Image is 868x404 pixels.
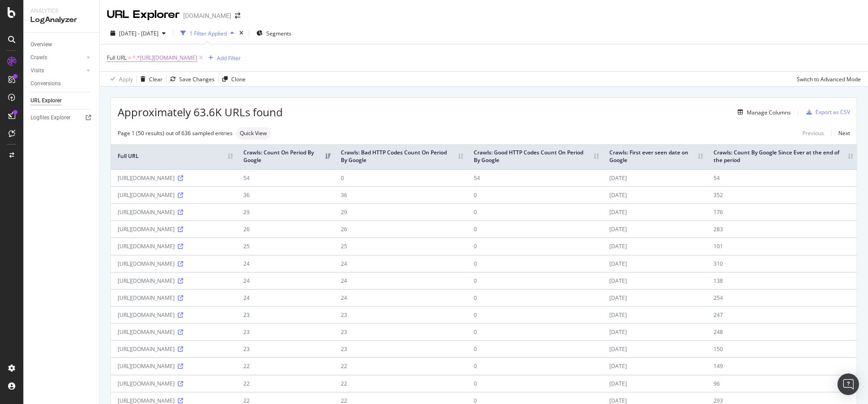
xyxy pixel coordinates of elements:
td: [DATE] [603,289,707,306]
td: 24 [334,255,467,272]
div: Overview [31,40,52,49]
td: 283 [707,220,857,237]
button: Manage Columns [734,107,791,118]
td: 0 [467,289,603,306]
td: 22 [334,375,467,392]
span: Segments [266,30,291,37]
td: 22 [237,357,334,374]
div: Apply [119,75,133,83]
td: 0 [467,306,603,323]
td: 248 [707,323,857,340]
td: 24 [237,289,334,306]
td: [DATE] [603,340,707,357]
td: [DATE] [603,220,707,237]
button: [DATE] - [DATE] [107,26,169,40]
td: 36 [334,186,467,203]
div: URL Explorer [31,96,62,105]
td: 352 [707,186,857,203]
td: 24 [237,272,334,289]
div: [URL][DOMAIN_NAME] [118,362,230,370]
td: 0 [467,323,603,340]
div: [DOMAIN_NAME] [183,11,231,20]
th: Crawls: First ever seen date on Google: activate to sort column ascending [603,144,707,169]
td: 254 [707,289,857,306]
div: Clear [149,75,163,83]
td: [DATE] [603,272,707,289]
td: 0 [467,237,603,255]
td: [DATE] [603,237,707,255]
td: 310 [707,255,857,272]
button: Switch to Advanced Mode [793,72,861,86]
td: 54 [467,169,603,186]
div: [URL][DOMAIN_NAME] [118,191,230,199]
a: Visits [31,66,84,75]
td: 22 [334,357,467,374]
div: [URL][DOMAIN_NAME] [118,260,230,268]
td: 150 [707,340,857,357]
span: = [128,54,131,61]
div: Switch to Advanced Mode [797,75,861,83]
div: 1 Filter Applied [189,30,227,37]
button: Clear [137,72,163,86]
td: [DATE] [603,323,707,340]
td: 149 [707,357,857,374]
div: [URL][DOMAIN_NAME] [118,311,230,319]
div: times [238,29,245,38]
div: arrow-right-arrow-left [235,13,240,19]
td: 23 [334,340,467,357]
td: 22 [237,375,334,392]
div: neutral label [236,127,270,140]
div: [URL][DOMAIN_NAME] [118,225,230,233]
div: Logfiles Explorer [31,113,70,123]
button: Clone [219,72,246,86]
div: LogAnalyzer [31,15,92,25]
div: [URL][DOMAIN_NAME] [118,345,230,353]
td: 96 [707,375,857,392]
div: Analytics [31,7,92,15]
div: Visits [31,66,44,75]
div: [URL][DOMAIN_NAME] [118,242,230,250]
td: 138 [707,272,857,289]
td: [DATE] [603,375,707,392]
td: 24 [237,255,334,272]
a: URL Explorer [31,96,93,105]
td: 0 [467,220,603,237]
div: Manage Columns [747,109,791,116]
td: 29 [237,203,334,220]
div: Export as CSV [815,108,850,116]
td: 176 [707,203,857,220]
a: Logfiles Explorer [31,113,93,123]
td: [DATE] [603,255,707,272]
div: [URL][DOMAIN_NAME] [118,294,230,302]
td: 26 [334,220,467,237]
div: Open Intercom Messenger [837,373,859,395]
div: Clone [231,75,246,83]
span: [DATE] - [DATE] [119,30,159,37]
td: 247 [707,306,857,323]
th: Crawls: Good HTTP Codes Count On Period By Google: activate to sort column ascending [467,144,603,169]
a: Conversions [31,79,93,88]
button: 1 Filter Applied [177,26,238,40]
td: 0 [467,340,603,357]
td: 23 [334,323,467,340]
span: Approximately 63.6K URLs found [118,105,283,120]
td: [DATE] [603,203,707,220]
td: 0 [467,186,603,203]
td: [DATE] [603,357,707,374]
div: [URL][DOMAIN_NAME] [118,328,230,336]
div: [URL][DOMAIN_NAME] [118,208,230,216]
a: Next [831,127,850,140]
div: URL Explorer [107,7,180,22]
td: 24 [334,289,467,306]
div: Save Changes [179,75,215,83]
td: 54 [237,169,334,186]
td: 25 [237,237,334,255]
td: 54 [707,169,857,186]
div: [URL][DOMAIN_NAME] [118,380,230,387]
div: Page 1 (50 results) out of 636 sampled entries [118,129,233,137]
div: Conversions [31,79,61,88]
a: Crawls [31,53,84,62]
td: 26 [237,220,334,237]
a: Overview [31,40,93,49]
td: 24 [334,272,467,289]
